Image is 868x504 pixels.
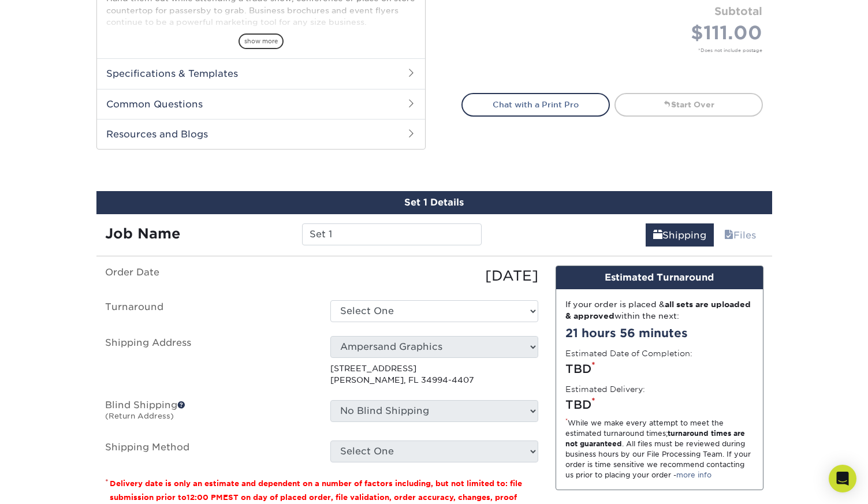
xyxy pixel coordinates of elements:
div: 21 hours 56 minutes [565,324,754,342]
label: Order Date [96,266,322,286]
a: Shipping [646,223,714,247]
div: If your order is placed & within the next: [565,298,754,322]
a: more info [676,471,711,479]
span: 12:00 PM [187,493,223,502]
h2: Common Questions [97,89,425,119]
div: Set 1 Details [96,191,772,214]
strong: turnaround times are not guaranteed [565,429,745,448]
label: Shipping Method [96,440,322,462]
span: shipping [653,230,662,241]
div: Open Intercom Messenger [829,465,856,492]
a: Start Over [614,93,763,116]
a: Files [717,223,763,247]
div: While we make every attempt to meet the estimated turnaround times; . All files must be reviewed ... [565,418,754,480]
label: Turnaround [96,300,322,322]
p: [STREET_ADDRESS] [PERSON_NAME], FL 34994-4407 [330,363,538,386]
strong: Job Name [105,225,180,242]
h2: Specifications & Templates [97,58,425,88]
span: files [724,230,733,241]
div: TBD [565,360,754,378]
label: Estimated Delivery: [565,383,645,395]
span: show more [239,33,284,49]
input: Enter a job name [302,223,482,245]
label: Shipping Address [96,336,322,386]
label: Blind Shipping [96,400,322,427]
div: [DATE] [322,266,547,286]
label: Estimated Date of Completion: [565,348,692,359]
div: Estimated Turnaround [556,266,763,289]
a: Chat with a Print Pro [461,93,610,116]
small: (Return Address) [105,412,174,420]
div: TBD [565,396,754,413]
h2: Resources and Blogs [97,119,425,149]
